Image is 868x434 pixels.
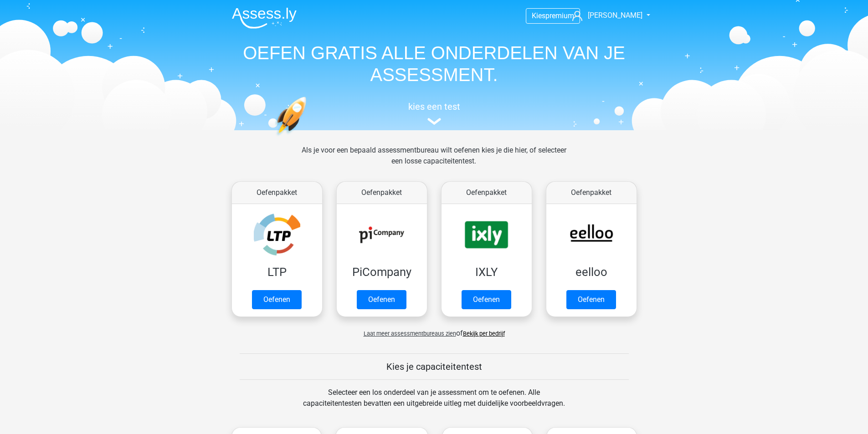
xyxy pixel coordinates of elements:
[225,321,644,339] div: of
[232,7,297,29] img: Assessly
[462,290,511,309] a: Oefenen
[427,118,441,125] img: assessment
[225,101,644,112] h5: kies een test
[566,290,616,309] a: Oefenen
[240,361,629,372] h5: Kies je capaciteitentest
[225,101,644,125] a: kies een test
[225,42,644,86] h1: OEFEN GRATIS ALLE ONDERDELEN VAN JE ASSESSMENT.
[532,11,545,20] span: Kies
[545,11,574,20] span: premium
[294,387,574,420] div: Selecteer een los onderdeel van je assessment om te oefenen. Alle capaciteitentesten bevatten een...
[569,10,643,21] a: [PERSON_NAME]
[294,145,574,178] div: Als je voor een bepaald assessmentbureau wilt oefenen kies je die hier, of selecteer een losse ca...
[526,10,580,22] a: Kiespremium
[463,330,505,337] a: Bekijk per bedrijf
[252,290,302,309] a: Oefenen
[364,330,456,337] span: Laat meer assessmentbureaus zien
[357,290,406,309] a: Oefenen
[275,97,342,179] img: oefenen
[588,11,642,20] span: [PERSON_NAME]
